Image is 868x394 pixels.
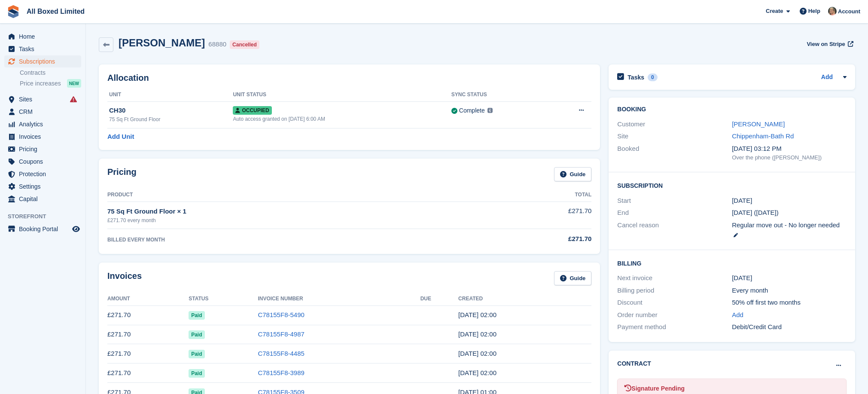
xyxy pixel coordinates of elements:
img: stora-icon-8386f47178a22dfd0bd8f6a31ec36ba5ce8667c1dd55bd0f319d3a0aa187defe.svg [7,5,20,18]
span: Pricing [19,143,70,155]
span: Help [808,7,820,15]
time: 2025-05-17 01:00:01 UTC [458,350,496,357]
a: menu [4,55,81,67]
div: Complete [459,106,485,115]
span: Paid [189,350,204,358]
h2: Tasks [627,73,644,81]
a: menu [4,143,81,155]
h2: Allocation [107,73,591,83]
span: [DATE] ([DATE]) [732,209,779,216]
div: Discount [617,298,732,308]
div: 75 Sq Ft Ground Floor × 1 [107,207,481,217]
div: Next invoice [617,273,732,283]
span: Invoices [19,131,70,143]
a: menu [4,131,81,143]
a: menu [4,93,81,105]
span: Account [838,7,860,16]
time: 2025-07-17 01:00:57 UTC [458,311,496,318]
span: Subscriptions [19,55,70,67]
a: Guide [554,271,592,285]
a: C78155F8-4987 [258,330,304,338]
span: Home [19,31,70,43]
span: Paid [189,369,204,378]
a: Add [732,310,743,320]
time: 2025-01-17 01:00:00 UTC [732,196,752,206]
span: Capital [19,193,70,205]
div: Start [617,196,732,206]
span: Coupons [19,156,70,168]
div: Debit/Credit Card [732,322,847,332]
div: £271.70 [481,234,591,244]
a: menu [4,180,81,192]
th: Product [107,188,481,202]
span: Price increases [20,79,61,88]
div: Customer [617,119,732,129]
div: Auto access granted on [DATE] 6:00 AM [233,115,451,123]
a: C78155F8-5490 [258,311,304,318]
span: Create [766,7,783,15]
a: menu [4,223,81,235]
div: Site [617,131,732,141]
div: £271.70 every month [107,217,481,224]
td: £271.70 [107,363,189,383]
h2: [PERSON_NAME] [119,37,205,49]
th: Total [481,188,591,202]
th: Unit [107,88,233,102]
img: icon-info-grey-7440780725fd019a000dd9b08b2336e03edf1995a4989e88bcd33f0948082b44.svg [487,108,493,113]
i: Smart entry sync failures have occurred [70,96,77,103]
th: Status [189,292,258,306]
a: menu [4,118,81,130]
div: Billing period [617,286,732,296]
time: 2025-06-17 01:00:27 UTC [458,330,496,338]
h2: Booking [617,106,847,113]
div: BILLED EVERY MONTH [107,236,481,244]
span: Sites [19,93,70,105]
div: Cancel reason [617,220,732,240]
div: CH30 [109,106,233,116]
h2: Contract [617,359,651,368]
div: 68880 [208,40,226,49]
div: Cancelled [230,40,259,49]
a: menu [4,193,81,205]
a: View on Stripe [803,37,855,51]
a: Add [821,73,833,82]
div: End [617,208,732,218]
h2: Pricing [107,167,137,181]
td: £271.70 [107,305,189,325]
span: Regular move out - No longer needed [732,221,840,229]
div: 0 [648,73,658,81]
th: Created [458,292,591,306]
a: [PERSON_NAME] [732,120,785,128]
span: Tasks [19,43,70,55]
a: Chippenham-Bath Rd [732,132,794,140]
h2: Invoices [107,271,142,285]
time: 2025-04-17 01:00:10 UTC [458,369,496,376]
a: menu [4,168,81,180]
div: Over the phone ([PERSON_NAME]) [732,153,847,162]
span: Settings [19,180,70,192]
a: menu [4,106,81,118]
a: Add Unit [107,132,134,142]
div: 75 Sq Ft Ground Floor [109,116,233,123]
span: Paid [189,311,204,320]
span: Storefront [8,212,85,221]
th: Amount [107,292,189,306]
div: [DATE] 03:12 PM [732,144,847,154]
a: Guide [554,167,592,181]
th: Sync Status [451,88,549,102]
img: Sandie Mills [828,7,837,15]
span: Booking Portal [19,223,70,235]
span: Occupied [233,106,271,115]
span: Paid [189,330,204,339]
td: £271.70 [107,344,189,363]
a: menu [4,43,81,55]
a: menu [4,156,81,168]
span: Analytics [19,118,70,130]
a: C78155F8-4485 [258,350,304,357]
th: Due [420,292,458,306]
span: View on Stripe [807,40,845,49]
a: Price increases NEW [20,79,81,88]
td: £271.70 [107,325,189,344]
h2: Subscription [617,181,847,189]
div: 50% off first two months [732,298,847,308]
